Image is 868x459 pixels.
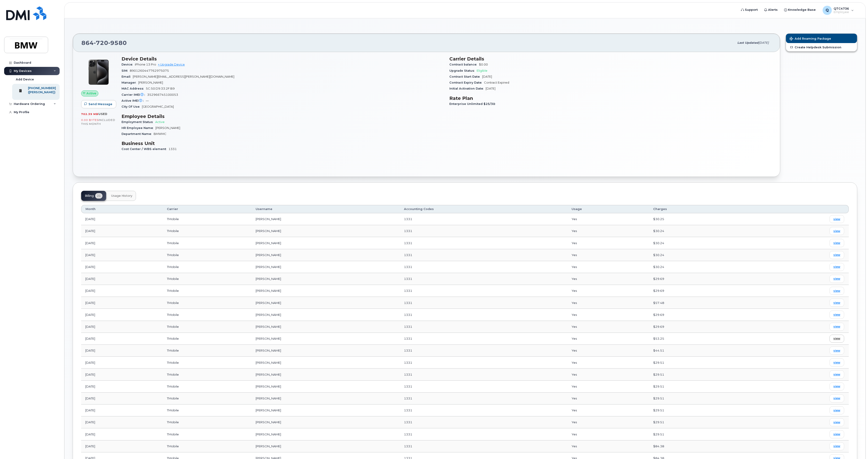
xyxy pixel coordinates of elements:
[404,420,412,424] span: 1331
[81,404,163,416] td: [DATE]
[163,225,252,237] td: TMobile
[154,132,166,136] span: BMWMC
[404,241,412,245] span: 1331
[163,249,252,261] td: TMobile
[653,372,742,377] div: $29.51
[567,404,649,416] td: Yes
[122,63,135,66] span: Device
[567,381,649,393] td: Yes
[833,253,840,257] span: view
[653,241,742,245] div: $30.24
[147,93,178,96] span: 352966745100053
[81,261,163,273] td: [DATE]
[81,321,163,333] td: [DATE]
[252,261,400,273] td: [PERSON_NAME]
[790,37,831,41] span: Add Roaming Package
[252,309,400,321] td: [PERSON_NAME]
[829,311,844,319] a: view
[833,229,840,233] span: view
[567,213,649,225] td: Yes
[81,285,163,297] td: [DATE]
[653,384,742,389] div: $29.51
[829,442,844,450] a: view
[252,416,400,428] td: [PERSON_NAME]
[653,301,742,305] div: $57.48
[829,323,844,331] a: view
[252,345,400,357] td: [PERSON_NAME]
[567,205,649,213] th: Usage
[829,430,844,438] a: view
[122,126,155,130] span: HR Employee Name
[404,408,412,412] span: 1331
[163,273,252,285] td: TMobile
[833,396,840,400] span: view
[122,147,169,151] span: Cost Center / WBS element
[155,126,180,130] span: [PERSON_NAME]
[81,440,163,452] td: [DATE]
[653,217,742,221] div: $30.25
[653,229,742,233] div: $30.24
[567,273,649,285] td: Yes
[567,237,649,249] td: Yes
[449,102,498,106] span: Enterprise Unlimited $25/30
[653,253,742,257] div: $30.24
[833,432,840,436] span: view
[252,285,400,297] td: [PERSON_NAME]
[786,43,857,51] a: Create Helpdesk Submission
[567,333,649,345] td: Yes
[449,56,772,62] h3: Carrier Details
[138,81,163,84] span: [PERSON_NAME]
[833,301,840,305] span: view
[163,261,252,273] td: TMobile
[81,309,163,321] td: [DATE]
[252,225,400,237] td: [PERSON_NAME]
[130,69,169,72] span: 8901260447762975075
[404,373,412,376] span: 1331
[653,420,742,424] div: $29.51
[829,287,844,295] a: view
[833,349,840,353] span: view
[449,63,479,66] span: Contract balance
[567,440,649,452] td: Yes
[404,301,412,305] span: 1331
[833,265,840,269] span: view
[98,112,108,116] span: used
[163,333,252,345] td: TMobile
[404,313,412,317] span: 1331
[482,75,492,78] span: [DATE]
[400,205,567,213] th: Accounting Codes
[111,194,132,198] span: Usage History
[567,309,649,321] td: Yes
[829,227,844,235] a: view
[737,41,758,44] span: Last updated
[829,347,844,355] a: view
[829,299,844,307] a: view
[567,369,649,380] td: Yes
[122,81,138,84] span: Manager
[829,215,844,223] a: view
[833,384,840,388] span: view
[252,213,400,225] td: [PERSON_NAME]
[829,370,844,378] a: view
[833,277,840,281] span: view
[81,205,163,213] th: Month
[252,428,400,440] td: [PERSON_NAME]
[567,321,649,333] td: Yes
[404,432,412,436] span: 1331
[163,357,252,369] td: TMobile
[163,404,252,416] td: TMobile
[404,385,412,388] span: 1331
[833,289,840,293] span: view
[786,34,857,43] button: Add Roaming Package
[567,249,649,261] td: Yes
[404,444,412,448] span: 1331
[81,237,163,249] td: [DATE]
[404,289,412,292] span: 1331
[829,263,844,271] a: view
[829,418,844,426] a: view
[252,297,400,309] td: [PERSON_NAME]
[404,229,412,233] span: 1331
[252,357,400,369] td: [PERSON_NAME]
[567,261,649,273] td: Yes
[252,393,400,404] td: [PERSON_NAME]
